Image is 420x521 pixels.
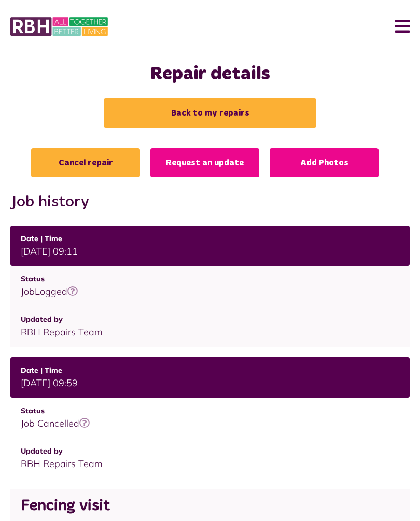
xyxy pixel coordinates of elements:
[150,148,259,177] a: Request an update
[10,357,410,398] td: [DATE] 09:59
[31,148,140,177] a: Cancel repair
[10,438,410,478] td: RBH Repairs Team
[104,98,316,128] a: Back to my repairs
[10,226,410,266] td: [DATE] 09:11
[10,193,410,212] h2: Job history
[10,63,410,86] h1: Repair details
[10,16,108,37] img: MyRBH
[10,398,410,438] td: Job Cancelled
[10,266,410,306] td: JobLogged
[21,498,110,514] span: Fencing visit
[270,148,379,177] a: Add Photos
[10,306,410,347] td: RBH Repairs Team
